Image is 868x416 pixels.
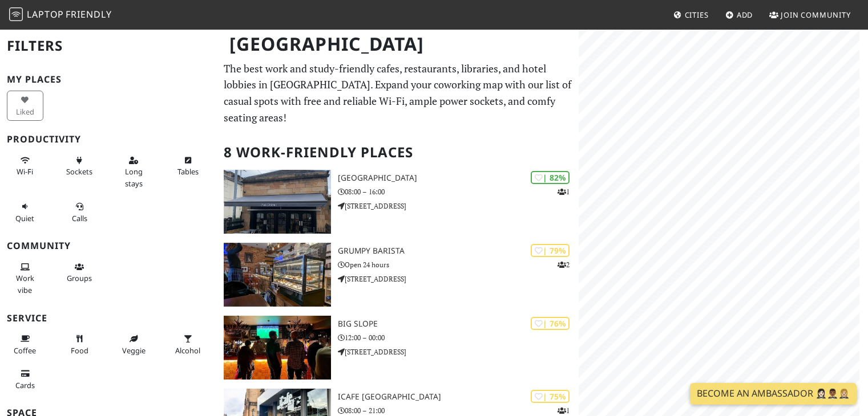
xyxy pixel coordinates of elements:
span: Cities [685,10,709,20]
button: Cards [7,364,43,394]
span: Video/audio calls [72,213,87,223]
span: Coffee [14,345,36,356]
button: Long stays [115,151,152,193]
p: 2 [558,259,570,270]
span: Quiet [15,213,34,223]
button: Calls [61,197,98,227]
button: Veggie [115,329,152,360]
a: Cities [669,5,713,25]
h3: Service [7,313,210,324]
p: 1 [558,186,570,197]
div: | 75% [531,390,570,403]
a: Add [721,5,758,25]
p: [STREET_ADDRESS] [338,346,579,357]
a: Join Community [765,5,855,25]
span: Power sockets [66,166,92,177]
p: [STREET_ADDRESS] [338,274,579,284]
button: Coffee [7,329,43,360]
span: Veggie [122,345,146,356]
p: 08:00 – 16:00 [338,186,579,197]
span: Join Community [781,10,851,20]
button: Sockets [61,151,98,181]
span: People working [16,273,34,295]
a: Park District | 82% 1 [GEOGRAPHIC_DATA] 08:00 – 16:00 [STREET_ADDRESS] [217,170,579,234]
span: Credit cards [15,380,35,390]
img: LaptopFriendly [9,7,23,21]
button: Work vibe [7,258,43,299]
a: Grumpy Barista | 79% 2 Grumpy Barista Open 24 hours [STREET_ADDRESS] [217,243,579,307]
img: Big Slope [224,316,330,380]
button: Quiet [7,197,43,227]
span: Alcohol [175,345,200,356]
button: Tables [169,151,206,181]
a: Big Slope | 76% Big Slope 12:00 – 00:00 [STREET_ADDRESS] [217,316,579,380]
div: | 82% [531,171,570,184]
span: Food [71,345,88,356]
span: Group tables [67,273,92,283]
div: | 79% [531,244,570,257]
p: Open 24 hours [338,259,579,270]
span: Long stays [125,166,143,188]
span: Laptop [27,8,64,21]
span: Add [737,10,753,20]
a: LaptopFriendly LaptopFriendly [9,5,112,25]
button: Alcohol [169,329,206,360]
button: Groups [61,258,98,288]
p: [STREET_ADDRESS] [338,201,579,211]
h1: [GEOGRAPHIC_DATA] [220,28,576,60]
button: Wi-Fi [7,151,43,181]
h3: iCafe [GEOGRAPHIC_DATA] [338,392,579,402]
button: Food [61,329,98,360]
span: Friendly [66,8,111,21]
p: The best work and study-friendly cafes, restaurants, libraries, and hotel lobbies in [GEOGRAPHIC_... [224,60,572,126]
h3: Productivity [7,134,210,145]
h3: My Places [7,74,210,85]
h3: Grumpy Barista [338,246,579,256]
p: 12:00 – 00:00 [338,332,579,343]
h2: 8 Work-Friendly Places [224,135,572,170]
h3: Big Slope [338,319,579,329]
div: | 76% [531,317,570,330]
img: Grumpy Barista [224,243,330,307]
img: Park District [224,170,330,234]
a: Become an Ambassador 🤵🏻‍♀️🤵🏾‍♂️🤵🏼‍♀️ [690,383,857,405]
p: 08:00 – 21:00 [338,405,579,416]
h2: Filters [7,28,210,63]
span: Work-friendly tables [177,166,199,177]
h3: Community [7,240,210,251]
h3: [GEOGRAPHIC_DATA] [338,173,579,183]
span: Stable Wi-Fi [17,166,33,177]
